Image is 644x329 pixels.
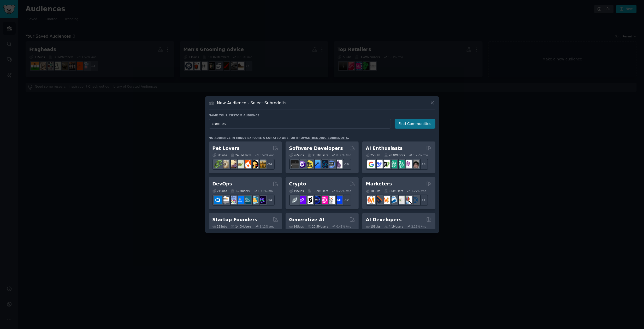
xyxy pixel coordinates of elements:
[291,160,299,168] img: software
[366,181,392,187] h2: Marketers
[336,225,351,228] div: 0.41 % /mo
[334,196,342,204] img: defi_
[264,159,275,170] div: + 24
[209,114,435,117] h3: Name your custom audience
[334,160,342,168] img: elixir
[305,160,313,168] img: learnjavascript
[366,189,381,193] div: 18 Sub s
[336,189,351,193] div: 0.22 % /mo
[308,225,328,228] div: 20.5M Users
[236,160,244,168] img: turtle
[298,196,306,204] img: 0xPolygon
[389,196,397,204] img: Emailmarketing
[397,196,405,204] img: googleads
[258,160,266,168] img: dogbreed
[221,196,229,204] img: AWS_Certified_Experts
[411,225,426,228] div: 2.16 % /mo
[417,195,428,206] div: + 11
[413,153,428,157] div: 1.25 % /mo
[404,160,412,168] img: OpenAIDev
[231,153,251,157] div: 24.5M Users
[228,160,237,168] img: leopardgeckos
[308,189,328,193] div: 19.2M Users
[250,196,258,204] img: aws_cdk
[367,196,375,204] img: content_marketing
[384,189,403,193] div: 6.6M Users
[340,195,351,206] div: + 12
[212,145,240,152] h2: Pet Lovers
[250,160,258,168] img: PetAdvice
[367,160,375,168] img: GoogleGeminiAI
[243,160,251,168] img: cockatiel
[305,196,313,204] img: ethstaker
[209,119,391,129] input: Pick a short name, like "Digital Marketers" or "Movie-Goers"
[289,217,324,223] h2: Generative AI
[327,196,335,204] img: CryptoNews
[214,196,222,204] img: azuredevops
[212,181,232,187] h2: DevOps
[411,196,419,204] img: OnlineMarketing
[417,159,428,170] div: + 18
[289,145,343,152] h2: Software Developers
[375,196,383,204] img: bigseo
[320,160,328,168] img: reactnative
[382,196,390,204] img: AskMarketing
[395,119,435,129] button: Find Communities
[212,217,257,223] h2: Startup Founders
[310,136,348,139] a: trending subreddits
[375,160,383,168] img: DeepSeek
[312,196,321,204] img: web3
[291,196,299,204] img: ethfinance
[404,196,412,204] img: MarketingResearch
[260,153,275,157] div: 0.52 % /mo
[340,159,351,170] div: + 19
[212,189,227,193] div: 21 Sub s
[289,189,304,193] div: 19 Sub s
[366,225,381,228] div: 15 Sub s
[384,225,403,228] div: 4.1M Users
[389,160,397,168] img: chatgpt_promptDesign
[382,160,390,168] img: AItoolsCatalog
[411,160,419,168] img: ArtificalIntelligence
[308,153,328,157] div: 30.1M Users
[312,160,321,168] img: iOSProgramming
[212,225,227,228] div: 16 Sub s
[366,217,402,223] h2: AI Developers
[384,153,405,157] div: 20.8M Users
[397,160,405,168] img: chatgpt_prompts_
[258,189,273,193] div: 1.71 % /mo
[209,136,349,140] div: No audience in mind? Explore a curated one, or browse .
[366,153,381,157] div: 25 Sub s
[320,196,328,204] img: defiblockchain
[221,160,229,168] img: ballpython
[298,160,306,168] img: csharp
[260,225,275,228] div: 1.12 % /mo
[336,153,351,157] div: 0.33 % /mo
[243,196,251,204] img: platformengineering
[214,160,222,168] img: herpetology
[366,145,403,152] h2: AI Enthusiasts
[231,189,250,193] div: 1.7M Users
[411,189,426,193] div: 1.27 % /mo
[258,196,266,204] img: PlatformEngineers
[264,195,275,206] div: + 14
[289,181,306,187] h2: Crypto
[217,100,286,106] h3: New Audience - Select Subreddits
[236,196,244,204] img: DevOpsLinks
[231,225,251,228] div: 14.0M Users
[212,153,227,157] div: 31 Sub s
[289,153,304,157] div: 26 Sub s
[327,160,335,168] img: AskComputerScience
[228,196,237,204] img: Docker_DevOps
[289,225,304,228] div: 16 Sub s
